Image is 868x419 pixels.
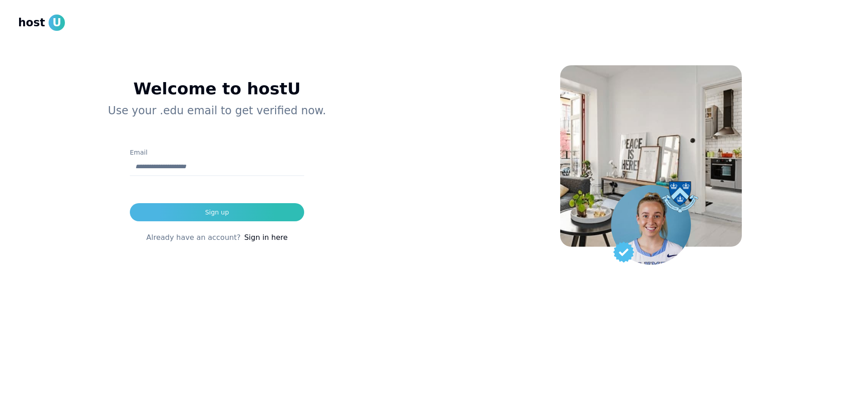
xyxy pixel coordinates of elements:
h1: Welcome to hostU [33,80,401,98]
span: Already have an account? [146,232,241,243]
img: House Background [560,65,742,247]
span: host [18,15,45,30]
img: Student [611,185,691,265]
img: Columbia university [662,181,698,213]
button: Sign up [130,203,304,221]
div: Sign up [205,208,229,217]
span: U [49,15,65,31]
label: Email [130,149,148,156]
a: Sign in here [244,232,288,243]
a: hostU [18,15,65,31]
p: Use your .edu email to get verified now. [33,103,401,118]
